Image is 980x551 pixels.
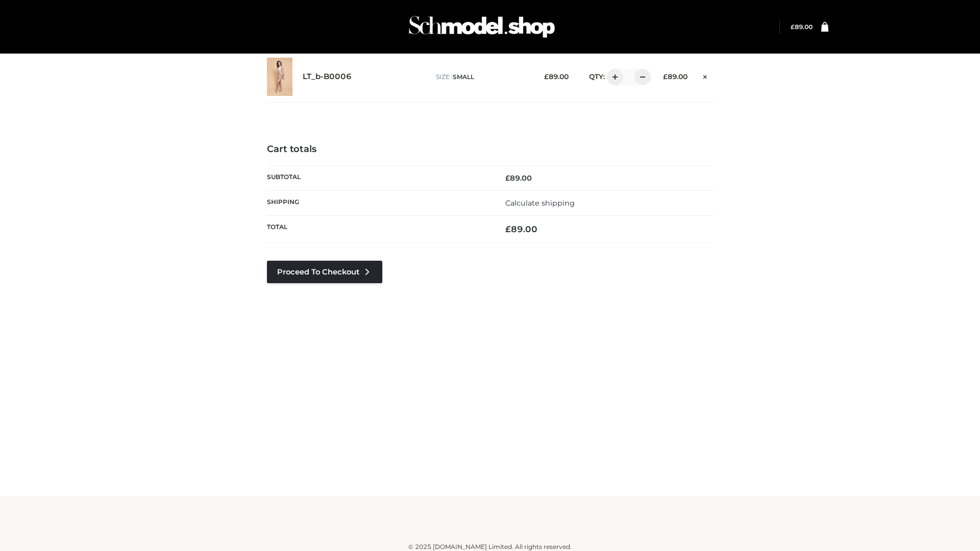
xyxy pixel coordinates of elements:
a: Remove this item [698,69,713,82]
a: LT_b-B0006 [303,72,352,82]
bdi: 89.00 [791,23,813,31]
bdi: 89.00 [505,173,532,183]
th: Shipping [267,190,490,215]
th: Subtotal [267,165,490,190]
span: £ [505,173,510,183]
h4: Cart totals [267,144,713,155]
bdi: 89.00 [505,224,537,234]
img: Schmodel Admin 964 [405,7,558,47]
bdi: 89.00 [663,72,688,81]
span: SMALL [453,73,474,81]
span: £ [791,23,795,31]
a: £89.00 [791,23,813,31]
a: Calculate shipping [505,198,575,208]
span: £ [544,72,549,81]
bdi: 89.00 [544,72,569,81]
p: size : [436,72,528,82]
th: Total [267,216,490,243]
a: Proceed to Checkout [267,261,382,283]
span: £ [505,224,511,234]
div: QTY: [579,69,647,85]
span: £ [663,72,668,81]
